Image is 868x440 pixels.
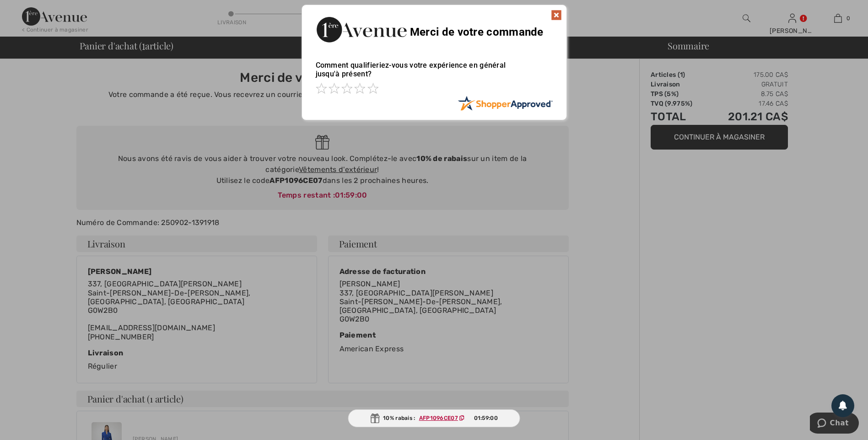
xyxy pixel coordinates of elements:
[551,10,562,21] img: x
[316,14,407,45] img: Merci de votre commande
[474,414,498,422] span: 01:59:00
[316,52,553,96] div: Comment qualifieriez-vous votre expérience en général jusqu'à présent?
[348,409,520,427] div: 10% rabais :
[419,415,458,421] ins: AFP1096CE07
[410,26,544,38] span: Merci de votre commande
[370,413,379,423] img: Gift.svg
[20,6,39,15] span: Chat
